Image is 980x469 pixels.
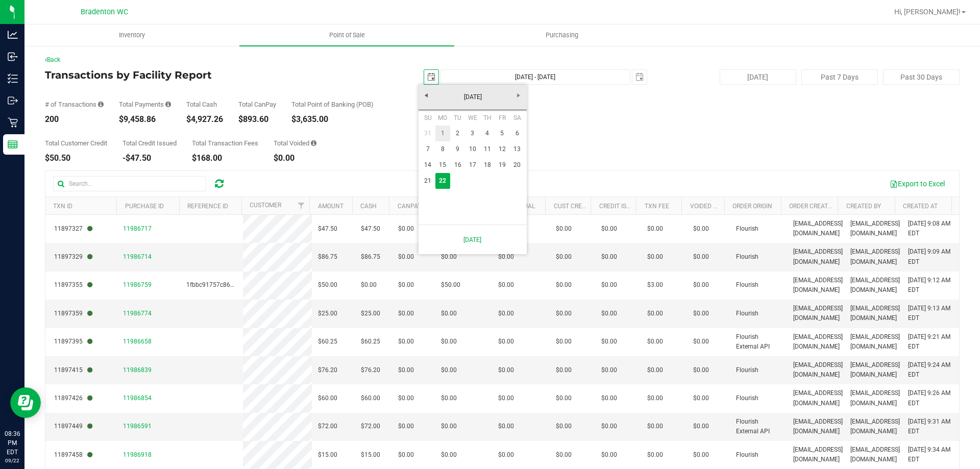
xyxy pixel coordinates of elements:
th: Monday [435,110,450,126]
a: Back [45,56,60,63]
button: Past 7 Days [801,69,878,85]
span: $0.00 [441,393,457,403]
div: $0.00 [274,154,316,162]
a: 12 [495,141,509,157]
i: Sum of all successful, non-voided payment transaction amounts, excluding tips and transaction fees. [165,101,171,108]
span: $0.00 [601,224,617,234]
input: Search... [53,176,206,191]
span: [EMAIL_ADDRESS][DOMAIN_NAME] [793,247,843,266]
span: [EMAIL_ADDRESS][DOMAIN_NAME] [793,219,843,238]
a: Inventory [24,24,239,46]
span: select [632,70,647,84]
span: $76.20 [361,365,380,375]
a: 31 [421,126,435,141]
span: 11897355 [54,280,92,290]
span: [DATE] 9:09 AM EDT [908,247,953,266]
span: 1fbbc91757c86e7a11aa4574c384c6f9 [186,281,295,288]
a: 19 [495,157,509,173]
div: $9,458.86 [119,115,171,124]
span: [EMAIL_ADDRESS][DOMAIN_NAME] [850,219,900,238]
span: $0.00 [498,309,514,318]
button: Export to Excel [883,175,951,192]
span: $0.00 [398,224,414,234]
a: Order Origin [732,203,772,210]
a: 21 [421,173,435,189]
i: Count of all successful payment transactions, possibly including voids, refunds, and cash-back fr... [98,101,104,108]
span: [DATE] 9:13 AM EDT [908,304,953,323]
span: $0.00 [647,252,663,262]
span: Point of Sale [315,31,379,40]
span: $0.00 [441,450,457,460]
span: $0.00 [398,450,414,460]
span: $50.00 [441,280,460,290]
span: [EMAIL_ADDRESS][DOMAIN_NAME] [850,304,900,323]
span: $0.00 [441,309,457,318]
span: [DATE] 9:24 AM EDT [908,360,953,380]
span: 11897327 [54,224,92,234]
span: $0.00 [693,337,709,347]
span: 11897395 [54,337,92,347]
inline-svg: Analytics [8,30,18,40]
i: Sum of all voided payment transaction amounts, excluding tips and transaction fees. [311,140,316,146]
span: [DATE] 9:08 AM EDT [908,219,953,238]
span: $0.00 [647,393,663,403]
a: 13 [510,141,525,157]
div: $50.50 [45,154,107,162]
span: $86.75 [361,252,380,262]
span: $0.00 [556,309,572,318]
span: $0.00 [601,280,617,290]
span: [DATE] 9:26 AM EDT [908,388,953,408]
span: $0.00 [398,337,414,347]
a: 2 [450,126,465,141]
a: 9 [450,141,465,157]
div: $3,635.00 [291,115,374,124]
div: Total Cash [186,101,223,108]
a: 6 [510,126,525,141]
span: Purchasing [532,31,592,40]
span: 11986854 [123,394,152,402]
a: Filter [292,197,309,214]
div: $893.60 [238,115,276,124]
span: $25.00 [318,309,337,318]
th: Wednesday [465,110,480,126]
span: $0.00 [693,280,709,290]
span: 11897329 [54,252,92,262]
a: TXN ID [53,203,72,210]
div: Total Transaction Fees [192,140,258,146]
span: $0.00 [556,337,572,347]
span: $60.00 [361,393,380,403]
span: Flourish [736,280,758,290]
span: $0.00 [556,280,572,290]
span: $76.20 [318,365,337,375]
inline-svg: Inventory [8,73,18,84]
a: Amount [318,203,344,210]
div: Total Credit Issued [122,140,177,146]
span: 11986918 [123,451,152,458]
th: Tuesday [450,110,465,126]
span: $25.00 [361,309,380,318]
a: 15 [435,157,450,173]
a: Point of Sale [239,24,454,46]
span: $0.00 [601,393,617,403]
inline-svg: Outbound [8,95,18,106]
a: Previous [419,87,434,103]
span: $0.00 [693,393,709,403]
span: $0.00 [498,450,514,460]
span: 11897359 [54,309,92,318]
span: [EMAIL_ADDRESS][DOMAIN_NAME] [793,417,843,436]
span: $0.00 [498,280,514,290]
span: $47.50 [361,224,380,234]
a: Credit Issued [599,203,642,210]
span: $15.00 [361,450,380,460]
div: # of Transactions [45,101,104,108]
span: [EMAIL_ADDRESS][DOMAIN_NAME] [793,388,843,408]
span: Flourish [736,393,758,403]
a: 4 [480,126,495,141]
span: $0.00 [441,337,457,347]
span: $0.00 [601,309,617,318]
a: Customer [250,202,281,209]
span: $0.00 [647,309,663,318]
a: 20 [510,157,525,173]
span: [DATE] 9:12 AM EDT [908,276,953,295]
iframe: Resource center [10,387,41,418]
